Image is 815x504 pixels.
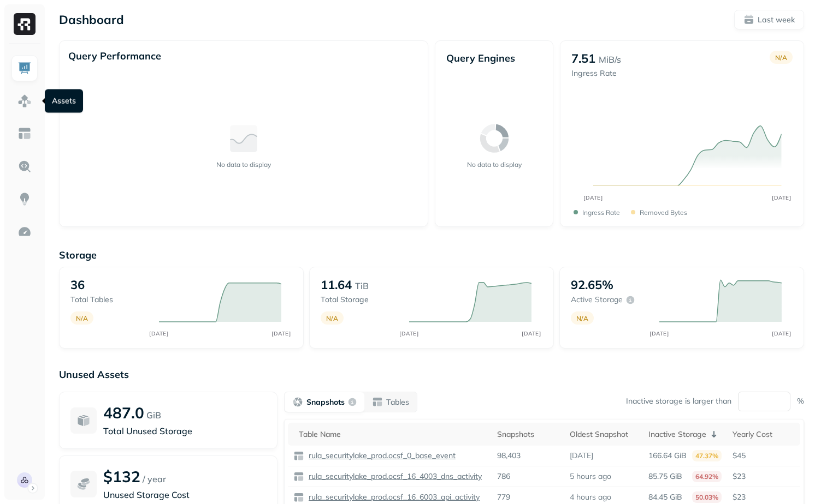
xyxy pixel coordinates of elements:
p: 779 [497,492,510,502]
img: table [293,492,304,503]
p: 5 hours ago [570,471,611,482]
p: 166.64 GiB [648,451,687,461]
p: 36 [70,277,85,292]
p: No data to display [467,160,522,169]
img: Assets [17,94,32,108]
p: $23 [733,492,795,502]
tspan: [DATE] [584,194,603,201]
img: Asset Explorer [17,127,32,141]
p: 786 [497,471,510,482]
a: rula_securitylake_prod.ocsf_16_6003_api_activity [304,492,480,502]
p: N/A [326,314,338,322]
img: table [293,471,304,482]
p: $45 [733,451,795,461]
p: 84.45 GiB [648,492,682,502]
p: 64.92% [692,471,722,482]
tspan: [DATE] [400,330,419,337]
p: 50.03% [692,491,722,503]
p: Unused Storage Cost [103,488,266,501]
p: 92.65% [571,277,613,292]
div: Table Name [299,429,486,440]
p: % [797,396,804,406]
p: Last week [758,15,795,25]
p: rula_securitylake_prod.ocsf_16_4003_dns_activity [306,471,482,482]
img: Dashboard [17,61,32,75]
button: Last week [734,10,804,29]
img: Rula [17,472,32,488]
p: Inactive storage is larger than [626,396,731,406]
a: rula_securitylake_prod.ocsf_0_base_event [304,451,456,461]
p: Unused Assets [59,368,804,381]
p: Total storage [321,295,398,305]
p: [DATE] [570,451,593,461]
p: rula_securitylake_prod.ocsf_16_6003_api_activity [306,492,480,502]
tspan: [DATE] [772,194,792,201]
a: rula_securitylake_prod.ocsf_16_4003_dns_activity [304,471,482,482]
p: / year [143,472,166,485]
img: Ryft [14,13,36,35]
p: Dashboard [59,12,124,27]
p: 7.51 [571,51,595,66]
p: Ingress Rate [571,68,621,79]
img: Query Explorer [17,159,32,173]
p: Ingress Rate [582,208,620,217]
p: N/A [775,53,787,62]
p: Storage [59,249,804,261]
tspan: [DATE] [522,330,541,337]
p: Query Performance [68,50,161,62]
p: No data to display [216,160,271,169]
p: MiB/s [599,53,621,66]
p: GiB [146,409,161,422]
tspan: [DATE] [150,330,169,337]
img: Insights [17,192,32,206]
p: Active storage [571,295,623,305]
p: Tables [386,397,409,407]
div: Oldest Snapshot [570,429,637,440]
p: Total tables [70,295,148,305]
tspan: [DATE] [650,330,669,337]
p: Total Unused Storage [103,424,266,437]
p: 85.75 GiB [648,471,682,482]
div: Assets [45,89,83,113]
p: N/A [76,314,88,322]
p: Query Engines [446,52,542,64]
p: 11.64 [321,277,352,292]
p: Snapshots [306,397,345,407]
p: 487.0 [103,403,144,422]
p: TiB [355,279,369,292]
p: Removed bytes [640,208,687,217]
img: table [293,451,304,461]
p: N/A [576,314,588,322]
p: 98,403 [497,451,521,461]
p: rula_securitylake_prod.ocsf_0_base_event [306,451,456,461]
div: Yearly Cost [733,429,795,440]
p: $132 [103,467,140,486]
tspan: [DATE] [272,330,291,337]
tspan: [DATE] [772,330,792,337]
p: 47.37% [692,450,722,461]
p: $23 [733,471,795,482]
div: Snapshots [497,429,559,440]
p: 4 hours ago [570,492,611,502]
p: Inactive Storage [648,429,706,440]
img: Optimization [17,225,32,239]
